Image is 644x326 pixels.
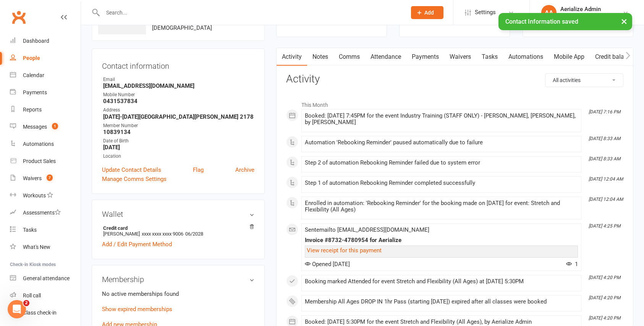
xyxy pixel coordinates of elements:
[333,48,365,66] a: Comms
[589,197,623,202] i: [DATE] 12:04 AM
[305,226,429,233] span: Sent email to [EMAIL_ADDRESS][DOMAIN_NAME]
[305,113,578,126] div: Booked: [DATE] 7:45PM for the event Industry Training (STAFF ONLY) - [PERSON_NAME], [PERSON_NAME]...
[23,244,50,250] div: What's New
[23,227,37,233] div: Tasks
[476,48,503,66] a: Tasks
[10,32,81,50] a: Dashboard
[8,300,26,318] iframe: Intercom live chat
[10,67,81,84] a: Calendar
[10,304,81,321] a: Class kiosk mode
[549,48,590,66] a: Mobile App
[475,4,496,21] span: Settings
[23,192,46,199] div: Workouts
[103,91,254,98] div: Mobile Number
[406,48,444,66] a: Payments
[305,180,578,186] div: Step 1 of automation Rebooking Reminder completed successfully
[47,174,53,181] span: 7
[235,165,254,174] a: Archive
[142,231,183,237] span: xxxx xxxx xxxx 9006
[23,175,42,181] div: Waivers
[10,239,81,256] a: What's New
[23,292,41,299] div: Roll call
[23,275,70,281] div: General attendance
[541,5,557,20] div: AA
[102,289,254,299] p: No active memberships found
[103,82,254,89] strong: [EMAIL_ADDRESS][DOMAIN_NAME]
[589,315,620,321] i: [DATE] 4:20 PM
[305,278,578,285] div: Booking marked Attended for event Stretch and Flexibility (All Ages) at [DATE] 5:30PM
[286,73,623,85] h3: Activity
[286,97,623,109] li: This Month
[23,210,61,216] div: Assessments
[10,84,81,101] a: Payments
[503,48,549,66] a: Automations
[102,240,172,249] a: Add / Edit Payment Method
[103,122,254,129] div: Member Number
[589,156,620,161] i: [DATE] 8:33 AM
[23,38,49,44] div: Dashboard
[23,124,47,130] div: Messages
[305,237,578,244] div: Invoice #8732-4780954 for Aerialize
[23,141,54,147] div: Automations
[589,136,620,141] i: [DATE] 8:33 AM
[103,153,254,160] div: Location
[185,231,203,237] span: 06/2028
[305,299,578,305] div: Membership All Ages DROP IN 1hr Pass (starting [DATE]) expired after all classes were booked
[560,6,601,13] div: Aerialize Admin
[9,8,28,27] a: Clubworx
[10,153,81,170] a: Product Sales
[10,270,81,287] a: General attendance kiosk mode
[10,287,81,304] a: Roll call
[10,118,81,136] a: Messages 1
[305,139,578,146] div: Automation 'Rebooking Reminder' paused automatically due to failure
[103,113,254,120] strong: [DATE]-[DATE][GEOGRAPHIC_DATA][PERSON_NAME] 2178
[103,129,254,136] strong: 10839134
[411,6,443,19] button: Add
[103,98,254,105] strong: 0431537834
[23,310,57,316] div: Class check-in
[102,174,167,184] a: Manage Comms Settings
[305,319,578,325] div: Booked: [DATE] 5:30PM for the event Stretch and Flexibility (All Ages), by Aerialize Admin
[100,7,401,18] input: Search...
[23,300,29,306] span: 2
[10,50,81,67] a: People
[102,275,254,284] h3: Membership
[566,261,578,268] span: 1
[560,13,601,19] div: Aerialize
[365,48,406,66] a: Attendance
[10,101,81,118] a: Reports
[589,275,620,280] i: [DATE] 4:20 PM
[589,223,620,229] i: [DATE] 4:25 PM
[102,306,172,313] a: Show expired memberships
[590,48,639,66] a: Credit balance
[424,10,434,16] span: Add
[103,144,254,151] strong: [DATE]
[10,187,81,204] a: Workouts
[102,59,254,70] h3: Contact information
[193,165,204,174] a: Flag
[277,48,307,66] a: Activity
[23,72,44,78] div: Calendar
[10,170,81,187] a: Waivers 7
[102,224,254,238] li: [PERSON_NAME]
[23,107,42,113] div: Reports
[23,55,40,61] div: People
[617,13,631,29] button: ×
[10,204,81,221] a: Assessments
[103,137,254,145] div: Date of Birth
[103,107,254,114] div: Address
[305,160,578,166] div: Step 2 of automation Rebooking Reminder failed due to system error
[102,165,161,174] a: Update Contact Details
[307,247,382,254] a: View receipt for this payment
[52,123,58,129] span: 1
[589,176,623,182] i: [DATE] 12:04 AM
[307,48,333,66] a: Notes
[103,76,254,83] div: Email
[305,200,578,213] div: Enrolled in automation: 'Rebooking Reminder' for the booking made on [DATE] for event: Stretch an...
[10,221,81,239] a: Tasks
[23,158,56,164] div: Product Sales
[589,295,620,300] i: [DATE] 4:20 PM
[498,13,632,30] div: Contact Information saved
[102,210,254,218] h3: Wallet
[305,261,350,268] span: Opened [DATE]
